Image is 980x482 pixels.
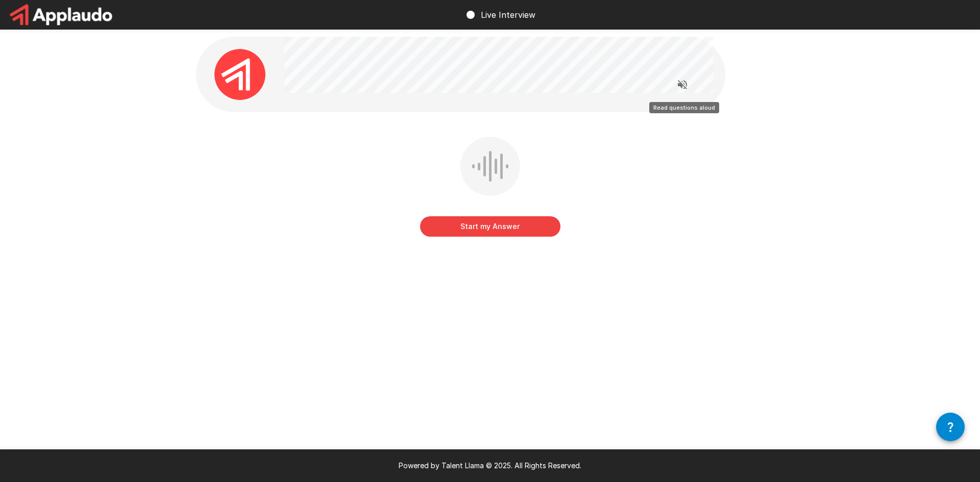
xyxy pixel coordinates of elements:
[12,461,968,471] p: Powered by Talent Llama © 2025. All Rights Reserved.
[672,74,693,95] button: Read questions aloud
[481,9,535,21] p: Live Interview
[214,49,265,100] img: applaudo_avatar.png
[649,102,719,113] div: Read questions aloud
[420,216,560,237] button: Start my Answer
